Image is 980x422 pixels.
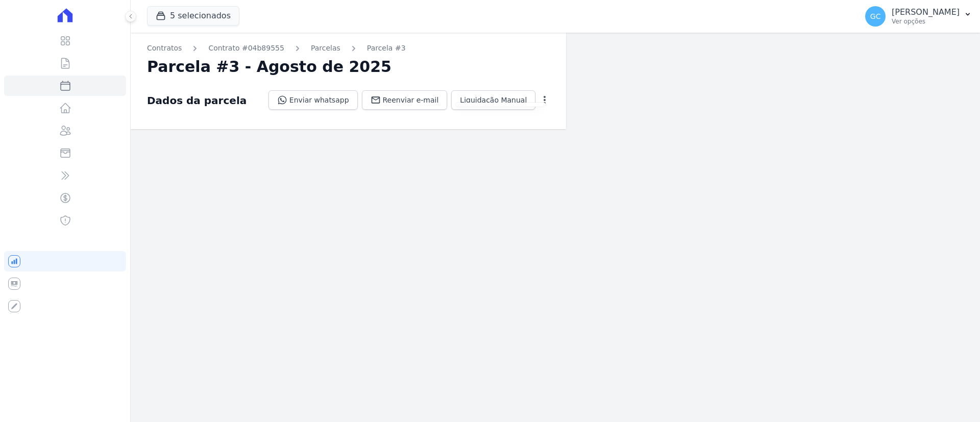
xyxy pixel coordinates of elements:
[451,90,535,110] a: Liquidação Manual
[147,43,182,54] a: Contratos
[367,43,406,54] a: Parcela #3
[147,6,239,26] button: 5 selecionados
[311,43,340,54] a: Parcelas
[147,43,550,54] nav: Breadcrumb
[460,95,527,105] span: Liquidação Manual
[892,17,960,26] p: Ver opções
[268,90,358,110] a: Enviar whatsapp
[208,43,284,54] a: Contrato #04b89555
[892,7,960,17] p: [PERSON_NAME]
[857,2,980,31] button: GC [PERSON_NAME] Ver opções
[870,13,881,20] span: GC
[147,58,391,76] h2: Parcela #3 - Agosto de 2025
[362,90,448,110] a: Reenviar e-mail
[147,94,247,107] div: Dados da parcela
[383,95,439,105] span: Reenviar e-mail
